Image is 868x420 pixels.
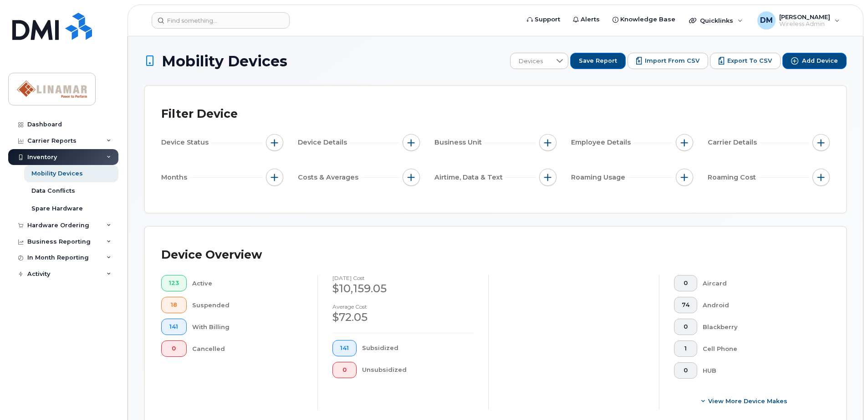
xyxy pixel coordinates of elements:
div: Cancelled [192,340,303,357]
span: 1 [682,345,689,352]
span: 74 [682,301,689,309]
div: Unsubsidized [362,362,474,378]
button: 1 [674,340,697,357]
button: Save Report [570,53,626,69]
span: Device Details [298,138,350,147]
span: Employee Details [571,138,633,147]
button: Add Device [782,53,847,69]
span: Export to CSV [727,57,772,65]
div: Aircard [703,275,816,291]
span: 141 [340,345,349,352]
button: 0 [332,362,357,378]
div: Cell Phone [703,340,816,357]
div: HUB [703,362,816,379]
div: Blackberry [703,319,816,335]
button: 0 [674,362,697,379]
div: Active [192,275,303,291]
span: Business Unit [434,138,485,147]
span: 141 [169,323,179,330]
button: Export to CSV [710,53,781,69]
span: Roaming Usage [571,173,628,182]
span: 123 [169,280,179,287]
button: 141 [161,319,187,335]
button: 0 [674,275,697,291]
div: Android [703,297,816,313]
div: $10,159.05 [332,281,474,296]
span: 0 [340,366,349,374]
button: Import from CSV [628,53,708,69]
span: 0 [682,323,689,330]
h4: [DATE] cost [332,275,474,281]
h4: Average cost [332,304,474,310]
span: Carrier Details [708,138,760,147]
div: Device Overview [161,243,262,267]
span: 0 [169,345,179,352]
button: 0 [674,319,697,335]
span: Devices [511,53,551,70]
span: Device Status [161,138,211,147]
div: $72.05 [332,310,474,325]
button: 141 [332,340,357,356]
button: 123 [161,275,187,291]
button: 0 [161,340,187,357]
button: 18 [161,297,187,313]
span: 18 [169,301,179,309]
span: Airtime, Data & Text [434,173,505,182]
div: Filter Device [161,102,238,126]
span: Save Report [579,57,617,65]
span: Mobility Devices [162,53,287,69]
span: Import from CSV [645,57,700,65]
span: Months [161,173,190,182]
span: 0 [682,367,689,374]
div: Suspended [192,297,303,313]
div: Subsidized [362,340,474,356]
span: Add Device [802,57,838,65]
span: Roaming Cost [708,173,759,182]
button: View More Device Makes [674,393,815,410]
span: 0 [682,280,689,287]
span: Costs & Averages [298,173,361,182]
div: With Billing [192,319,303,335]
button: 74 [674,297,697,313]
span: View More Device Makes [708,397,787,405]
